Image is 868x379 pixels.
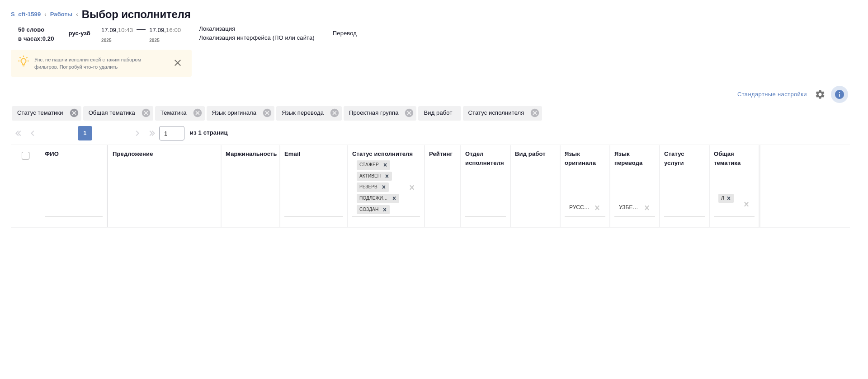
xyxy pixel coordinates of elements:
[619,204,640,211] div: Узбекский
[357,194,389,203] div: Подлежит внедрению
[212,108,260,117] p: Язык оригинала
[357,205,380,215] div: Создан
[18,25,54,34] p: 50 слово
[207,106,275,121] div: Язык оригинала
[83,106,153,121] div: Общая тематика
[113,150,153,159] div: Предложение
[468,108,528,117] p: Статус исполнителя
[171,56,184,70] button: close
[614,150,655,168] div: Язык перевода
[714,150,755,168] div: Общая тематика
[149,27,166,33] p: 17.09,
[155,106,205,121] div: Тематика
[89,108,138,117] p: Общая тематика
[424,108,455,117] p: Вид работ
[284,150,300,159] div: Email
[11,11,41,18] a: S_cft-1599
[717,193,735,204] div: Локализация
[160,108,190,117] p: Тематика
[356,159,391,171] div: Стажер, Активен, Резерв, Подлежит внедрению, Создан
[356,193,400,204] div: Стажер, Активен, Резерв, Подлежит внедрению, Создан
[12,106,81,121] div: Статус тематики
[118,27,133,33] p: 10:43
[45,150,59,159] div: ФИО
[357,172,382,181] div: Активен
[17,108,66,117] p: Статус тематики
[137,22,146,45] div: —
[357,160,380,170] div: Стажер
[569,204,590,211] div: Русский
[333,29,357,38] p: Перевод
[356,182,390,193] div: Стажер, Активен, Резерв, Подлежит внедрению, Создан
[429,150,453,159] div: Рейтинг
[356,204,391,215] div: Стажер, Активен, Резерв, Подлежит внедрению, Создан
[357,182,379,192] div: Резерв
[190,127,228,140] span: из 1 страниц
[76,10,78,19] li: ‹
[352,150,413,159] div: Статус исполнителя
[101,27,118,33] p: 17.09,
[344,106,416,121] div: Проектная группа
[226,150,277,159] div: Маржинальность
[166,27,181,33] p: 16:00
[831,86,850,103] span: Посмотреть информацию
[718,194,724,203] div: Локализация
[809,84,831,105] span: Настроить таблицу
[44,10,46,19] li: ‹
[11,7,857,22] nav: breadcrumb
[282,108,327,117] p: Язык перевода
[199,24,235,33] p: Локализация
[515,150,546,159] div: Вид работ
[82,7,191,22] h2: Выбор исполнителя
[356,171,393,182] div: Стажер, Активен, Резерв, Подлежит внедрению, Создан
[463,106,542,121] div: Статус исполнителя
[276,106,342,121] div: Язык перевода
[349,108,401,117] p: Проектная группа
[50,11,73,18] a: Работы
[34,56,164,70] p: Упс, не нашли исполнителей с таким набором фильтров. Попробуй что-то удалить
[465,150,506,168] div: Отдел исполнителя
[565,150,605,168] div: Язык оригинала
[664,150,705,168] div: Статус услуги
[735,88,809,102] div: split button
